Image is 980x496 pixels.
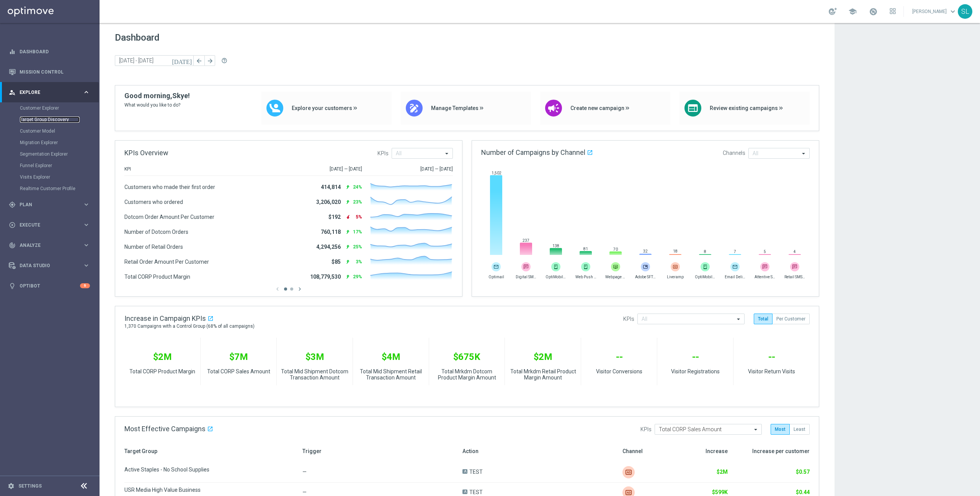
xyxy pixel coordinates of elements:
i: lightbulb [9,282,16,289]
div: Migration Explorer [20,137,99,148]
div: Optibot [9,276,90,296]
a: Customer Model [20,128,80,134]
span: Analyze [20,243,83,248]
i: keyboard_arrow_right [83,89,90,96]
a: Realtime Customer Profile [20,186,80,192]
i: settings [8,483,15,489]
div: Dashboard [9,41,90,62]
span: school [848,7,857,16]
i: keyboard_arrow_right [83,201,90,208]
div: Target Group Discovery [20,114,99,125]
i: keyboard_arrow_right [83,221,90,228]
i: person_search [9,89,16,96]
a: Dashboard [20,41,90,62]
div: Funnel Explorer [20,160,99,171]
div: Execute [9,222,83,228]
i: equalizer [9,48,16,55]
button: play_circle_outline Execute keyboard_arrow_right [8,222,90,228]
a: Optibot [20,276,80,296]
button: equalizer Dashboard [8,49,90,55]
div: Explore [9,89,83,96]
i: gps_fixed [9,201,16,208]
a: Mission Control [20,62,90,82]
div: Customer Model [20,125,99,137]
i: keyboard_arrow_right [83,262,90,269]
span: Data Studio [20,263,83,268]
a: Customer Explorer [20,105,80,111]
a: [PERSON_NAME]keyboard_arrow_down [911,6,958,17]
span: Plan [20,202,83,207]
div: Customer Explorer [20,102,99,114]
i: track_changes [9,242,16,249]
div: Data Studio [9,262,83,269]
div: Visits Explorer [20,171,99,183]
a: Funnel Explorer [20,163,80,169]
a: Migration Explorer [20,140,80,146]
button: track_changes Analyze keyboard_arrow_right [8,242,90,248]
div: Segmentation Explorer [20,148,99,160]
button: Data Studio keyboard_arrow_right [8,263,90,269]
button: Mission Control [8,69,90,75]
div: Plan [9,201,83,208]
a: Visits Explorer [20,174,80,180]
div: SL [958,4,972,19]
a: Segmentation Explorer [20,151,80,157]
div: Analyze [9,242,83,249]
button: person_search Explore keyboard_arrow_right [8,89,90,95]
div: 6 [80,283,90,288]
div: Realtime Customer Profile [20,183,99,194]
button: lightbulb Optibot 6 [8,283,90,289]
span: Explore [20,90,83,95]
a: Target Group Discovery [20,117,80,123]
span: Execute [20,223,83,227]
i: keyboard_arrow_right [83,241,90,249]
a: Settings [18,484,42,488]
button: gps_fixed Plan keyboard_arrow_right [8,202,90,208]
span: keyboard_arrow_down [949,7,957,16]
div: Mission Control [9,62,90,82]
i: play_circle_outline [9,222,16,228]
